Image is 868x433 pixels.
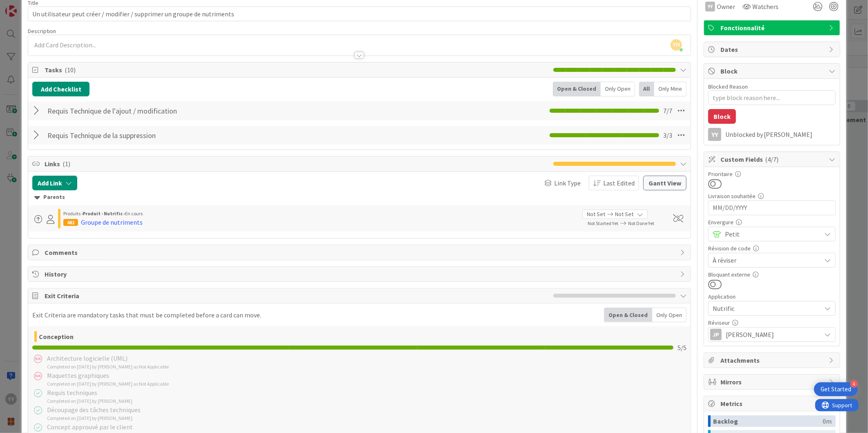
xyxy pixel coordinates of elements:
[47,422,133,432] div: Concept approuvé par le client
[652,308,686,322] div: Only Open
[45,128,228,143] input: Add Checklist...
[125,210,143,216] span: En cours
[643,176,687,190] button: Gantt View
[47,397,132,405] div: Completed on [DATE] by [PERSON_NAME]
[34,193,685,202] div: Parents
[720,66,825,76] span: Block
[589,176,639,190] button: Last Edited
[713,303,817,314] span: Nutrific
[47,405,141,415] div: Découpage des tâches techniques
[604,308,652,322] div: Open & Closed
[639,82,654,96] div: All
[628,220,654,226] span: Not Done Yet
[708,109,736,124] button: Block
[554,178,581,188] span: Link Type
[713,415,823,427] div: Backlog
[588,220,618,226] span: Not Started Yet
[814,382,858,396] div: Open Get Started checklist, remaining modules: 4
[708,294,836,299] div: Application
[32,310,261,320] div: Exit Criteria are mandatory tasks that must be completed before a card can move.
[710,329,722,340] div: JP
[725,228,817,240] span: Petit
[63,210,83,216] span: Produits ›
[717,2,735,11] span: Owner
[671,39,682,51] span: YH
[708,83,748,90] label: Blocked Reason
[45,103,228,118] input: Add Checklist...
[47,415,141,422] div: Completed on [DATE] by [PERSON_NAME]
[708,171,836,177] div: Prioritaire
[553,82,601,96] div: Open & Closed
[47,371,169,380] div: Maquettes graphiques
[708,193,836,199] div: Livraison souhaitée
[708,246,836,251] div: Révision de code
[47,380,169,388] div: Completed on [DATE] by [PERSON_NAME] as Not Applicable
[63,160,70,168] span: ( 1 )
[705,2,715,11] div: YY
[45,269,676,279] span: History
[720,377,825,387] span: Mirrors
[45,159,549,169] span: Links
[654,82,687,96] div: Only Mine
[720,45,825,54] span: Dates
[850,380,858,388] div: 4
[713,201,831,215] input: MM/DD/YYYY
[65,66,76,74] span: ( 10 )
[720,399,825,408] span: Metrics
[83,210,125,216] b: Produit - Nutrific ›
[32,82,89,96] button: Add Checklist
[708,320,836,326] div: Réviseur
[63,219,78,226] div: 482
[720,355,825,365] span: Attachments
[603,178,635,188] span: Last Edited
[32,176,77,190] button: Add Link
[708,219,836,225] div: Envergure
[713,254,817,266] span: À réviser
[601,82,635,96] div: Only Open
[720,154,825,164] span: Custom Fields
[823,415,832,427] div: 0m
[45,291,549,301] span: Exit Criteria
[725,131,836,138] div: Unblocked by [PERSON_NAME]
[821,385,851,393] div: Get Started
[587,210,605,219] span: Not Set
[663,130,672,140] span: 3 / 3
[81,217,143,227] div: Groupe de nutriments
[28,27,56,35] span: Description
[45,248,676,257] span: Comments
[726,330,774,339] span: [PERSON_NAME]
[17,1,37,11] span: Support
[752,2,779,11] span: Watchers
[39,333,74,340] b: Conception
[28,7,691,21] input: type card name here...
[678,343,687,353] span: 5 / 5
[47,363,169,371] div: Completed on [DATE] by [PERSON_NAME] as Not Applicable
[47,388,132,397] div: Requis techniques
[708,272,836,277] div: Bloquant externe
[720,23,825,33] span: Fonctionnalité
[615,210,633,219] span: Not Set
[708,128,721,141] div: YY
[45,65,549,75] span: Tasks
[765,155,779,163] span: ( 4/7 )
[663,106,672,116] span: 7 / 7
[47,353,169,363] div: Architecture logicielle (UML)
